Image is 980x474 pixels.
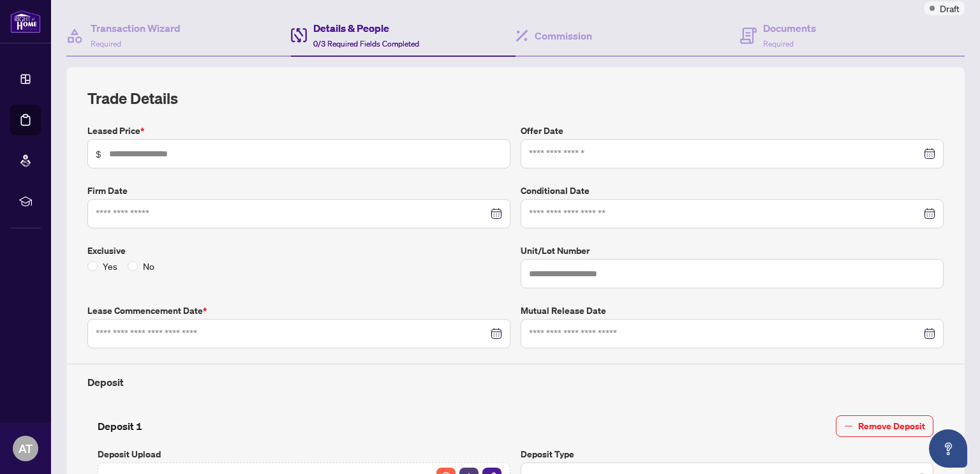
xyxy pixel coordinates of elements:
img: logo [10,10,41,33]
label: Leased Price [87,124,510,138]
button: Remove Deposit [836,415,933,437]
h2: Trade Details [87,88,944,108]
h4: Documents [763,20,816,36]
span: Required [91,39,121,48]
h4: Deposit [87,374,944,390]
label: Exclusive [87,244,510,258]
span: Required [763,39,794,48]
span: AT [19,440,33,457]
span: 0/3 Required Fields Completed [313,39,419,48]
span: $ [96,147,101,161]
label: Deposit Type [521,447,933,461]
label: Deposit Upload [98,447,510,461]
label: Firm Date [87,184,510,198]
label: Lease Commencement Date [87,304,510,318]
button: Open asap [929,429,967,468]
h4: Deposit 1 [98,418,142,434]
label: Mutual Release Date [521,304,944,318]
span: Yes [98,259,122,273]
span: Remove Deposit [858,416,925,436]
label: Offer Date [521,124,944,138]
h4: Commission [535,28,592,43]
h4: Details & People [313,20,419,36]
label: Unit/Lot Number [521,244,944,258]
span: minus [844,422,853,431]
label: Conditional Date [521,184,944,198]
span: Draft [940,1,960,15]
h4: Transaction Wizard [91,20,181,36]
span: No [138,259,160,273]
